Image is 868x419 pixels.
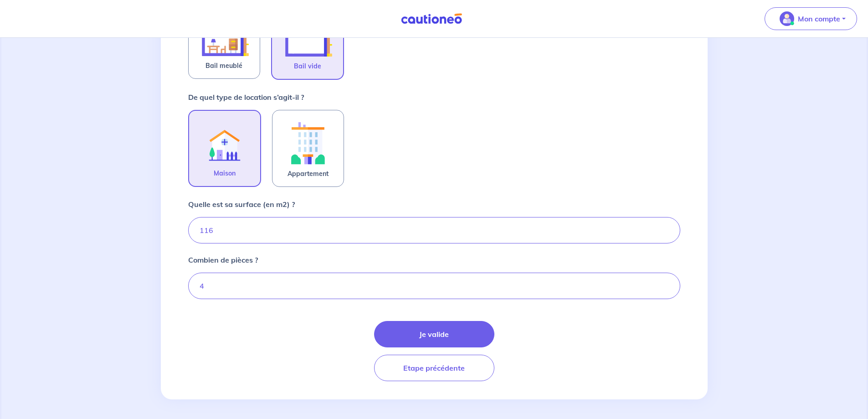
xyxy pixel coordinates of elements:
img: illu_account_valid_menu.svg [780,11,794,26]
button: Etape précédente [374,355,494,381]
p: Mon compte [798,13,840,24]
span: Maison [214,168,236,179]
button: Je valide [374,321,494,347]
button: illu_account_valid_menu.svgMon compte [765,7,857,30]
img: Cautioneo [397,13,466,25]
input: Ex: 1 [188,273,680,299]
p: Combien de pièces ? [188,254,258,265]
img: illu_rent.svg [200,118,249,168]
span: Bail meublé [205,60,242,71]
p: Quelle est sa surface (en m2) ? [188,199,295,210]
span: Bail vide [294,61,321,72]
p: De quel type de location s’agit-il ? [188,92,304,103]
span: Appartement [288,168,329,179]
input: Ex : 67 [188,217,680,243]
img: illu_apartment.svg [283,118,333,168]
